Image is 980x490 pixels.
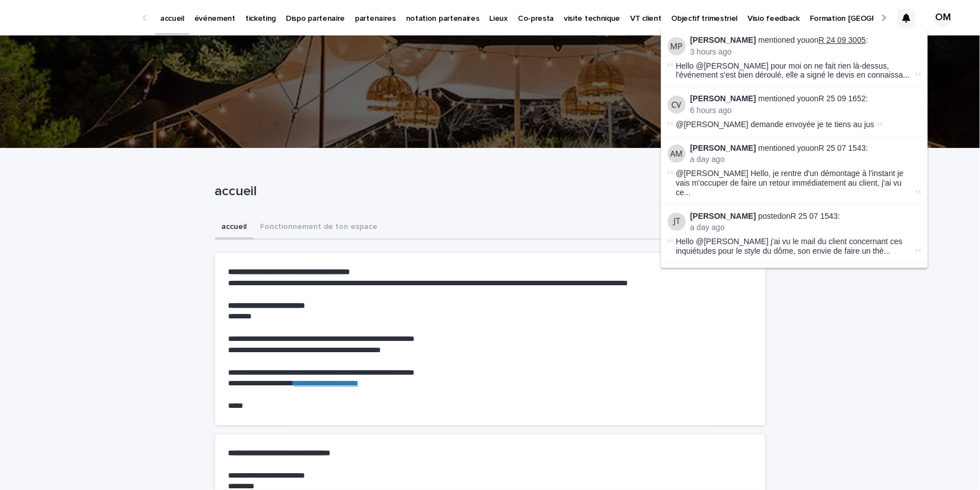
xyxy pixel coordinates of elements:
[690,143,921,153] p: mentioned you on :
[690,106,921,115] p: 6 hours ago
[668,96,686,114] img: Cynthia Vitale
[819,35,866,44] a: R 24 09 3005
[690,223,921,232] p: a day ago
[690,212,756,221] strong: [PERSON_NAME]
[690,47,921,57] p: 3 hours ago
[676,120,875,129] span: @[PERSON_NAME] demande envoyée je te tiens au jus
[668,37,686,55] img: Maureen Pilaud
[676,169,913,197] span: @[PERSON_NAME] Hello, je rentre d'un démontage à l'instant je vais m'occuper de faire un retour i...
[676,61,913,80] span: Hello @[PERSON_NAME] pour moi on ne fait rien là-dessus, l'événement s'est bien déroulé, elle a s...
[690,212,921,221] p: posted on :
[215,216,254,240] button: accueil
[254,216,385,240] button: Fonctionnement de ton espace
[690,35,756,44] strong: [PERSON_NAME]
[22,7,131,29] img: Ls34BcGeRexTGTNfXpUC
[690,35,921,45] p: mentioned you on :
[690,94,921,104] p: mentioned you on :
[690,94,756,103] strong: [PERSON_NAME]
[819,143,866,152] a: R 25 07 1543
[690,143,756,152] strong: [PERSON_NAME]
[791,212,838,221] a: R 25 07 1543
[934,9,952,27] div: OM
[215,183,761,200] p: accueil
[668,145,686,163] img: Alexandre-Arthur Martin
[690,155,921,164] p: a day ago
[668,213,686,231] img: Joy Tarade
[676,237,913,256] span: Hello @[PERSON_NAME] j'ai vu le mail du client concernant ces inquiétudes pour le style du dôme, ...
[819,94,866,103] a: R 25 09 1652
